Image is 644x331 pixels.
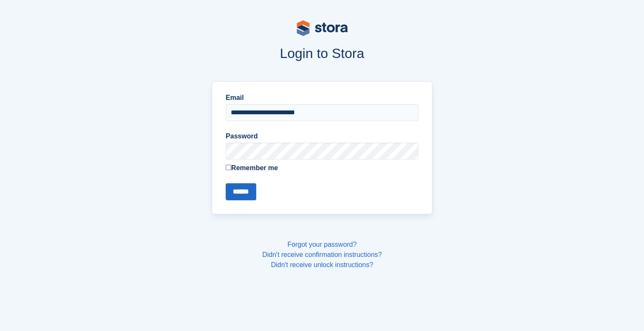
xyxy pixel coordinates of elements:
h1: Login to Stora [50,46,594,61]
label: Password [226,131,418,141]
a: Didn't receive unlock instructions? [271,261,373,268]
label: Email [226,93,418,103]
label: Remember me [226,163,418,173]
img: stora-logo-53a41332b3708ae10de48c4981b4e9114cc0af31d8433b30ea865607fb682f29.svg [297,20,348,36]
input: Remember me [226,165,231,170]
a: Forgot your password? [287,241,357,248]
a: Didn't receive confirmation instructions? [262,251,381,258]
